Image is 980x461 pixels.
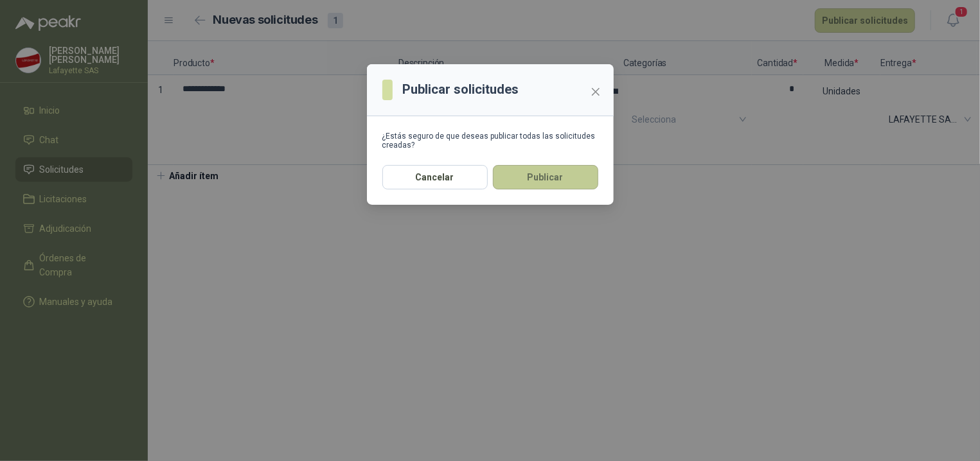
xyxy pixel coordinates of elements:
[382,132,598,150] div: ¿Estás seguro de que deseas publicar todas las solicitudes creadas?
[382,165,488,189] button: Cancelar
[585,82,606,102] button: Close
[591,87,601,97] span: close
[493,165,598,189] button: Publicar
[403,80,519,100] h3: Publicar solicitudes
